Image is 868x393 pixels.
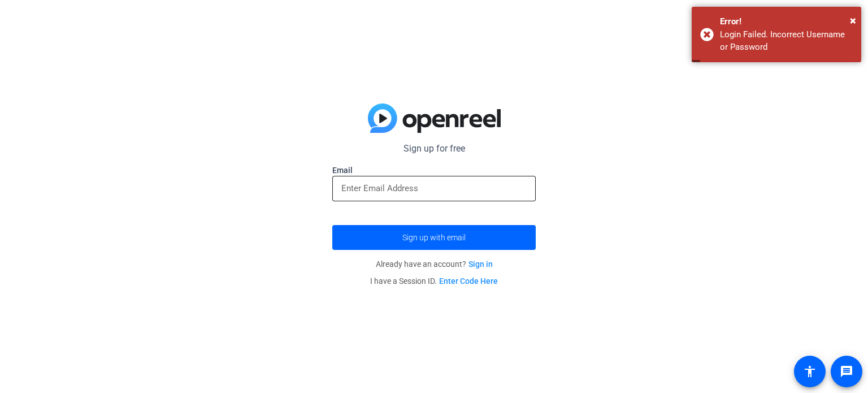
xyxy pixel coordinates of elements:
[368,103,501,133] img: blue-gradient.svg
[468,260,493,269] a: Sign in
[850,14,856,27] span: ×
[439,277,498,286] a: Enter Code Here
[720,15,853,28] div: Error!
[332,165,536,176] label: Email
[332,225,536,250] button: Sign up with email
[720,28,853,54] div: Login Failed. Incorrect Username or Password
[332,142,536,156] p: Sign up for free
[803,365,817,378] mat-icon: accessibility
[840,365,853,378] mat-icon: message
[850,12,856,29] button: Close
[341,182,527,195] input: Enter Email Address
[370,277,498,286] span: I have a Session ID.
[376,260,493,269] span: Already have an account?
